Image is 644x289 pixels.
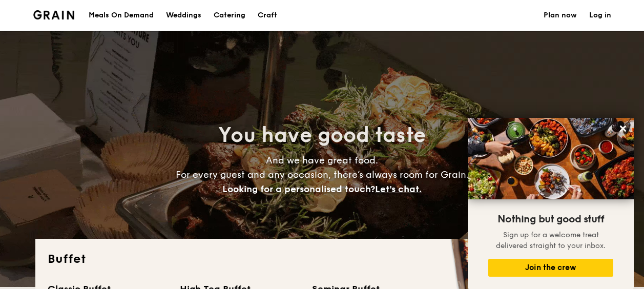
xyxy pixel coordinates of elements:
span: Nothing but good stuff [497,213,604,225]
span: Looking for a personalised touch? [222,183,375,195]
a: Logotype [33,10,75,19]
h2: Buffet [48,251,597,267]
span: Let's chat. [375,183,422,195]
img: DSC07876-Edit02-Large.jpeg [468,118,634,199]
img: Grain [33,10,75,19]
span: You have good taste [218,123,426,148]
span: And we have great food. For every guest and any occasion, there’s always room for Grain. [176,155,469,195]
button: Join the crew [488,259,613,277]
span: Sign up for a welcome treat delivered straight to your inbox. [496,231,606,250]
button: Close [615,120,631,137]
